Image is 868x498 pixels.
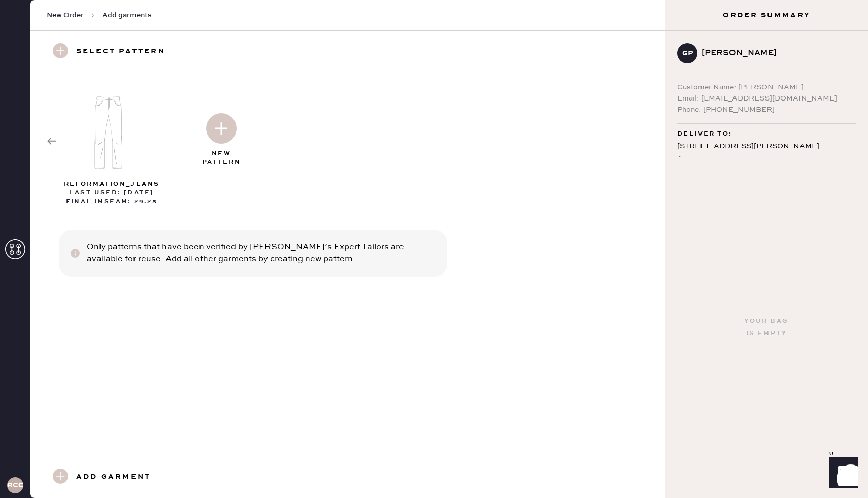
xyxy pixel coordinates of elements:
span: Deliver to: [677,128,732,140]
div: Customer Name: [PERSON_NAME] [677,82,856,93]
span: Add garments [102,10,152,20]
img: Garment type [58,89,168,177]
div: Email: [EMAIL_ADDRESS][DOMAIN_NAME] [677,93,856,104]
h3: Add garment [76,469,151,486]
div: Your bag is empty [744,315,788,340]
div: New Pattern [196,150,247,167]
h3: Select pattern [76,43,165,60]
iframe: Front Chat [820,452,863,496]
h3: RCCA [7,482,23,489]
img: Garment type [206,113,237,144]
span: New Order [47,10,84,20]
div: reformation_jeans [57,180,166,189]
div: Last Used: [DATE] [57,189,166,197]
h3: GP [682,50,693,57]
div: Phone: [PHONE_NUMBER] [677,104,856,115]
div: [PERSON_NAME] [702,47,848,59]
div: Final Inseam: 29.25 [57,197,166,206]
div: Only patterns that have been verified by [PERSON_NAME]’s Expert Tailors are available for reuse. ... [87,241,436,265]
h3: Order Summary [665,10,868,20]
div: [STREET_ADDRESS][PERSON_NAME] Apt 1126 [GEOGRAPHIC_DATA] , CO 80209 [677,140,856,179]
